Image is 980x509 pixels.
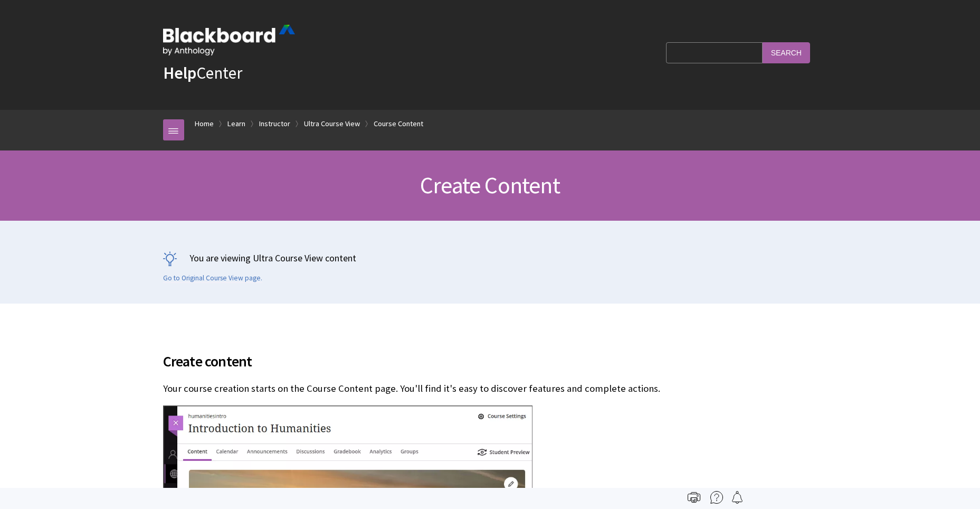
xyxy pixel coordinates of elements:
input: Search [763,42,810,63]
img: Blackboard by Anthology [163,25,295,55]
span: Create Content [420,171,560,200]
a: Course Content [374,117,423,130]
p: Your course creation starts on the Course Content page. You'll find it's easy to discover feature... [163,382,817,395]
a: Go to Original Course View page. [163,274,262,283]
a: Home [195,117,214,130]
img: Print [688,491,700,504]
strong: Help [163,62,196,83]
a: Instructor [259,117,290,130]
a: HelpCenter [163,62,242,83]
img: More help [710,491,723,504]
h2: Create content [163,337,817,372]
p: You are viewing Ultra Course View content [163,251,817,265]
img: Follow this page [731,491,744,504]
a: Learn [227,117,245,130]
a: Ultra Course View [304,117,360,130]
